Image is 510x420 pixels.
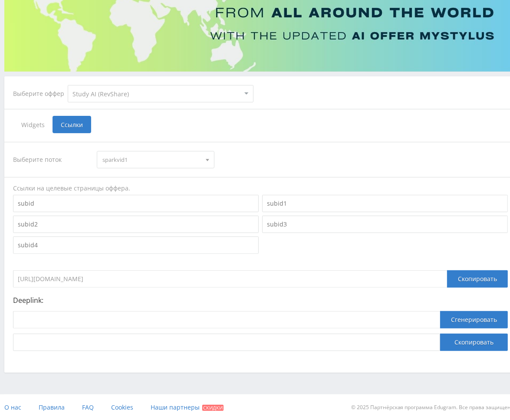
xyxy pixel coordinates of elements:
[262,195,508,212] input: subid1
[13,184,508,193] div: Ссылки на целевые страницы оффера.
[13,236,259,254] input: subid4
[4,403,21,411] span: О нас
[262,216,508,233] input: subid3
[13,116,53,133] span: Widgets
[440,334,508,351] button: Скопировать
[53,116,91,133] span: Ссылки
[13,151,89,168] div: Выберите поток
[202,405,224,411] span: Скидки
[13,216,259,233] input: subid2
[151,403,200,411] span: Наши партнеры
[440,311,508,328] button: Сгенерировать
[447,270,508,288] div: Скопировать
[13,195,259,212] input: subid
[39,403,65,411] span: Правила
[13,90,68,97] div: Выберите оффер
[111,403,133,411] span: Cookies
[13,296,508,304] p: Deeplink:
[102,151,201,168] span: sparkvid1
[82,403,94,411] span: FAQ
